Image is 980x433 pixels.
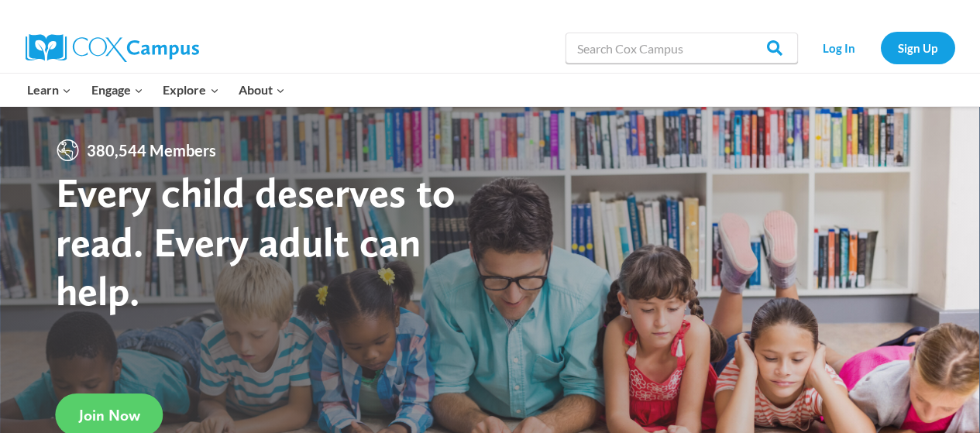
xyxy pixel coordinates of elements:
a: Sign Up [881,32,955,64]
a: Log In [806,32,873,64]
span: Explore [163,80,218,100]
input: Search Cox Campus [566,33,798,64]
img: Cox Campus [26,34,199,62]
nav: Primary Navigation [18,74,295,106]
span: Learn [27,80,71,100]
nav: Secondary Navigation [806,32,955,64]
strong: Every child deserves to read. Every adult can help. [56,167,456,315]
span: About [239,80,285,100]
span: Join Now [79,406,140,424]
span: 380,544 Members [81,138,222,163]
span: Engage [91,80,143,100]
